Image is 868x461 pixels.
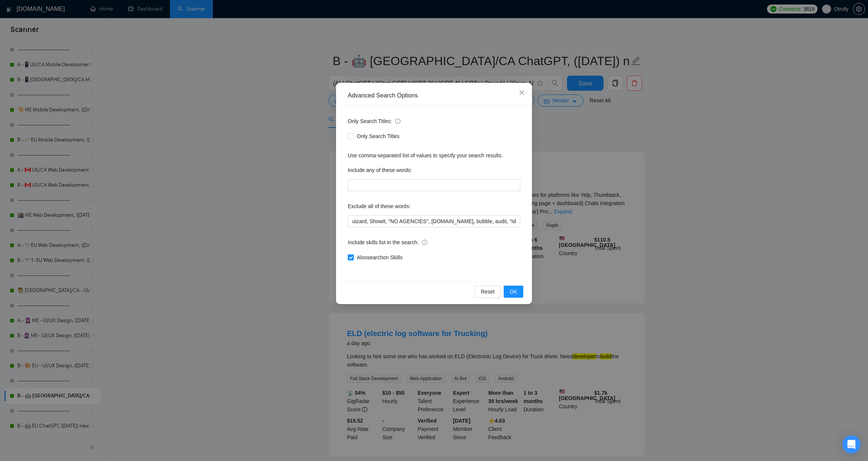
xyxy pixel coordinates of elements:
[354,132,403,140] span: Only Search Titles
[348,164,412,176] label: Include any of these words:
[348,200,411,212] label: Exclude all of these words:
[348,238,427,246] span: Include skills list in the search:
[348,117,400,125] span: Only Search Titles:
[481,288,495,296] span: Reset
[422,240,427,245] span: info-circle
[512,83,532,103] button: Close
[475,286,501,298] button: Reset
[348,91,520,100] div: Advanced Search Options
[510,288,517,296] span: OK
[504,286,523,298] button: OK
[348,151,520,160] div: Use comma-separated list of values to specify your search results.
[354,253,405,262] span: Also search on Skills
[519,90,525,96] span: close
[842,435,860,453] div: Open Intercom Messenger
[395,119,400,124] span: info-circle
